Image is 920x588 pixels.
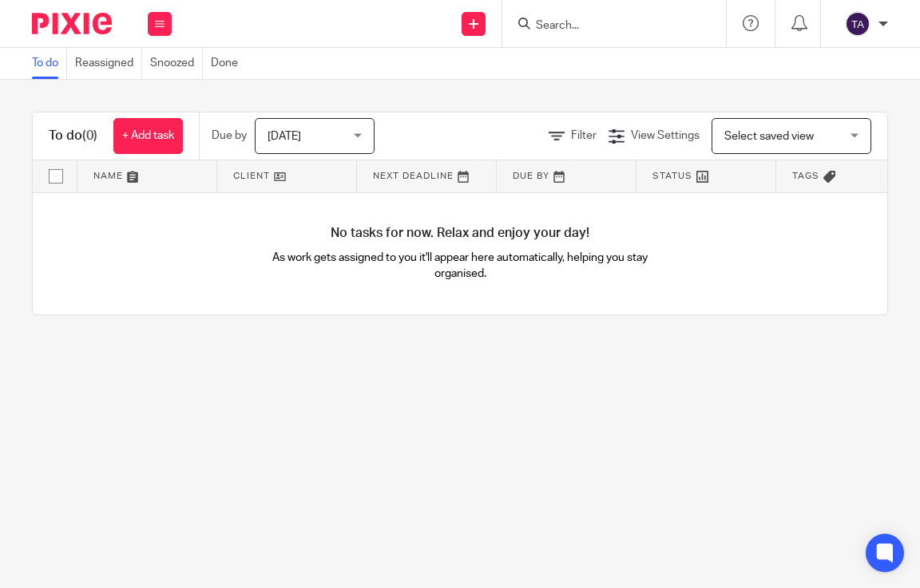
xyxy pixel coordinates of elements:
[631,130,700,141] span: View Settings
[113,118,183,154] a: + Add task
[534,19,678,34] input: Search
[724,131,814,142] span: Select saved view
[792,172,819,180] span: Tags
[247,250,674,282] p: As work gets assigned to you it'll appear here automatically, helping you stay organised.
[32,13,112,34] img: Pixie
[82,129,97,142] span: (0)
[211,48,246,79] a: Done
[33,225,887,242] h4: No tasks for now. Relax and enjoy your day!
[49,128,97,144] h1: To do
[150,48,203,79] a: Snoozed
[845,11,870,37] img: svg%3E
[75,48,142,79] a: Reassigned
[571,130,597,141] span: Filter
[32,48,67,79] a: To do
[212,128,247,144] p: Due by
[268,131,301,142] span: [DATE]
